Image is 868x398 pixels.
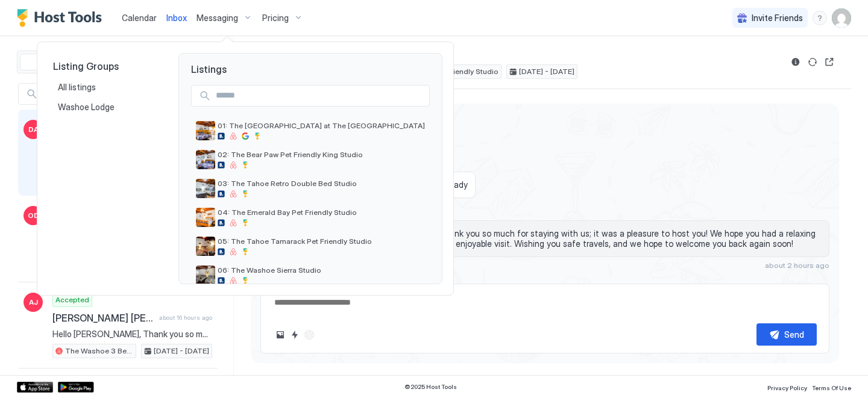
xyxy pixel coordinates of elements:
span: Listings [179,54,442,75]
div: listing image [196,150,215,169]
div: listing image [196,208,215,227]
input: Input Field [211,86,429,106]
div: listing image [196,237,215,256]
span: 02: The Bear Paw Pet Friendly King Studio [218,150,425,159]
span: 04: The Emerald Bay Pet Friendly Studio [218,208,425,217]
span: 01: The [GEOGRAPHIC_DATA] at The [GEOGRAPHIC_DATA] [218,121,425,130]
span: Listing Groups [53,60,159,72]
span: 05: The Tahoe Tamarack Pet Friendly Studio [218,237,425,246]
span: 06: The Washoe Sierra Studio [218,266,425,275]
div: listing image [196,179,215,198]
span: Washoe Lodge [58,102,116,113]
div: listing image [196,266,215,285]
span: All listings [58,82,98,93]
span: 03: The Tahoe Retro Double Bed Studio [218,179,425,188]
div: listing image [196,121,215,140]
